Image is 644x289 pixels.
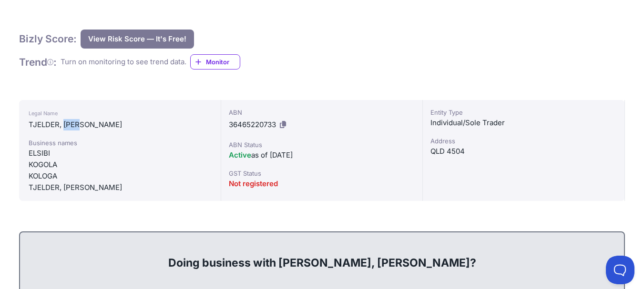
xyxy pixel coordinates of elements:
[206,57,240,67] span: Monitor
[19,32,77,45] h1: Bizly Score:
[30,240,614,270] div: Doing business with [PERSON_NAME], [PERSON_NAME]?
[430,117,617,129] div: Individual/Sole Trader
[19,56,57,69] h1: Trend :
[29,182,211,193] div: TJELDER, [PERSON_NAME]
[430,108,617,117] div: Entity Type
[229,169,415,178] div: GST Status
[430,136,617,146] div: Address
[29,119,211,130] div: TJELDER, [PERSON_NAME]
[229,149,415,161] div: as of [DATE]
[29,138,211,148] div: Business names
[229,140,415,149] div: ABN Status
[29,170,211,182] div: KOLOGA
[229,150,251,159] span: Active
[430,146,617,157] div: QLD 4504
[190,54,240,70] a: Monitor
[229,179,278,188] span: Not registered
[606,256,634,284] iframe: Toggle Customer Support
[29,108,211,119] div: Legal Name
[61,57,186,68] div: Turn on monitoring to see trend data.
[29,159,211,170] div: KOGOLA
[229,120,276,129] span: 36465220733
[29,148,211,159] div: ELSIBI
[229,108,415,117] div: ABN
[81,30,194,49] button: View Risk Score — It's Free!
